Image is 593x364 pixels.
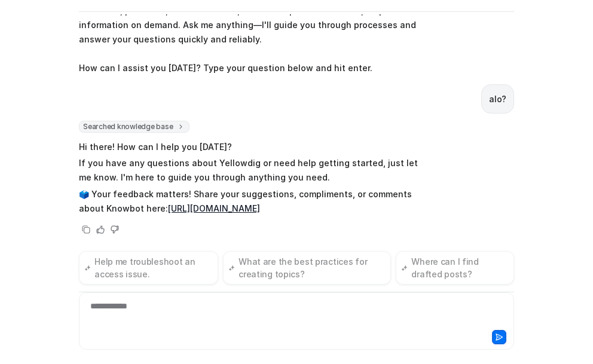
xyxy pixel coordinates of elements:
[396,251,514,285] button: Where can I find drafted posts?
[79,187,429,216] p: 🗳️ Your feedback matters! Share your suggestions, compliments, or comments about Knowbot here:
[168,203,260,213] a: [URL][DOMAIN_NAME]
[79,156,429,185] p: If you have any questions about Yellowdig or need help getting started, just let me know. I'm her...
[79,251,218,285] button: Help me troubleshoot an access issue.
[489,92,506,106] p: alo?
[223,251,391,285] button: What are the best practices for creating topics?
[79,121,189,133] span: Searched knowledge base
[79,140,429,154] p: Hi there! How can I help you [DATE]?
